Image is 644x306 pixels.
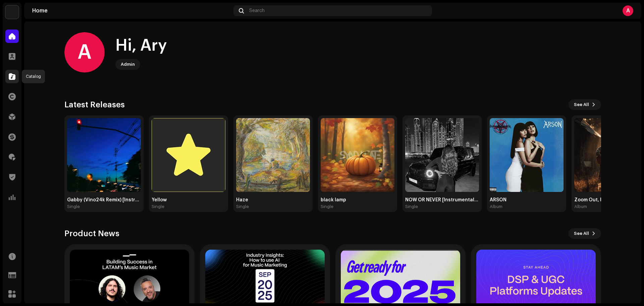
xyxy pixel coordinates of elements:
[574,227,589,240] span: See All
[121,60,135,68] div: Admin
[569,99,601,110] button: See All
[115,35,167,56] div: Hi, Ary
[405,204,418,209] div: Single
[152,197,225,203] div: Yellow
[569,228,601,239] button: See All
[574,204,587,209] div: Album
[64,32,105,72] div: A
[405,197,479,203] div: NOW OR NEVER [Instrumental - Sped Up]
[236,197,310,203] div: Haze
[236,204,249,209] div: Single
[32,8,231,13] div: Home
[490,204,502,209] div: Album
[152,204,164,209] div: Single
[490,197,563,203] div: ARSON
[67,197,141,203] div: Gabby (Vino24k Remix) [Instrumental]
[5,5,19,19] img: bb549e82-3f54-41b5-8d74-ce06bd45c366
[152,118,225,192] img: 34eeb9b7-d34d-4052-b397-cfb8e37a3cac
[321,197,394,203] div: black lamp
[249,8,265,13] span: Search
[64,99,125,110] h3: Latest Releases
[623,5,633,16] div: A
[490,118,563,192] img: 6cbebb1e-2958-402e-9274-e82c24d508c0
[321,204,333,209] div: Single
[405,118,479,192] img: ee1c102d-ee65-46d7-aa5e-be3f51716079
[236,118,310,192] img: e052f7e1-7f5f-452c-9df2-d972577f1051
[64,228,119,239] h3: Product News
[574,98,589,111] span: See All
[67,118,141,192] img: 2a826691-0b94-4d56-aec4-d805d9b78b7c
[67,204,80,209] div: Single
[321,118,394,192] img: 0ae25def-df85-4002-aaa9-5bcb48c110a5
